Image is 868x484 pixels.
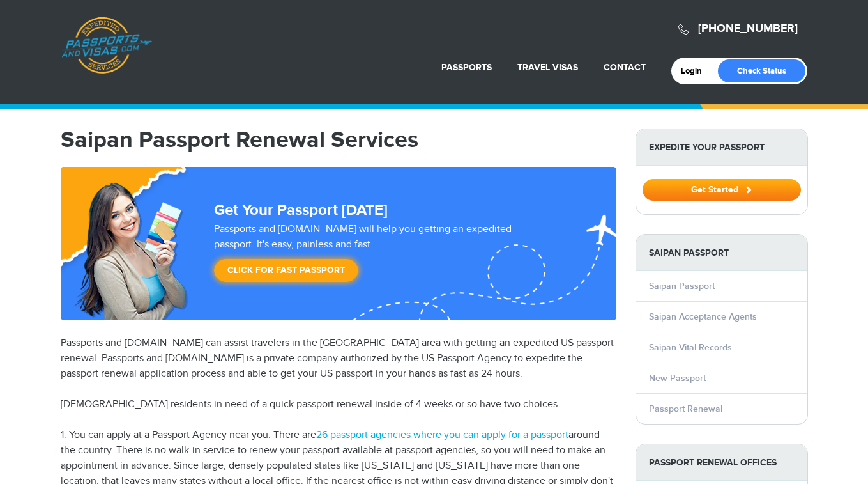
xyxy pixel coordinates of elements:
a: Saipan Vital Records [649,342,732,353]
a: Saipan Passport [649,281,715,292]
a: New Passport [649,373,706,384]
p: [DEMOGRAPHIC_DATA] residents in need of a quick passport renewal inside of 4 weeks or so have two... [61,397,616,412]
a: Check Status [718,59,805,82]
strong: Saipan Passport [636,235,807,271]
strong: Passport Renewal Offices [636,444,807,481]
a: Login [681,66,711,76]
a: Saipan Acceptance Agents [649,311,757,322]
div: Passports and [DOMAIN_NAME] will help you getting an expedited passport. It's easy, painless and ... [209,222,558,288]
a: [PHONE_NUMBER] [698,22,798,36]
p: Passports and [DOMAIN_NAME] can assist travelers in the [GEOGRAPHIC_DATA] area with getting an ex... [61,336,616,382]
strong: Expedite Your Passport [636,129,807,166]
a: Click for Fast Passport [214,259,358,282]
strong: Get Your Passport [DATE] [214,201,388,219]
a: Get Started [643,184,801,194]
a: Contact [604,62,646,73]
a: 26 passport agencies where you can apply for a passport [316,429,568,441]
a: Passports & [DOMAIN_NAME] [61,17,152,74]
h1: Saipan Passport Renewal Services [61,129,616,152]
a: Passports [441,62,492,73]
a: Passport Renewal [649,403,722,414]
button: Get Started [643,179,801,201]
a: Travel Visas [517,62,578,73]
